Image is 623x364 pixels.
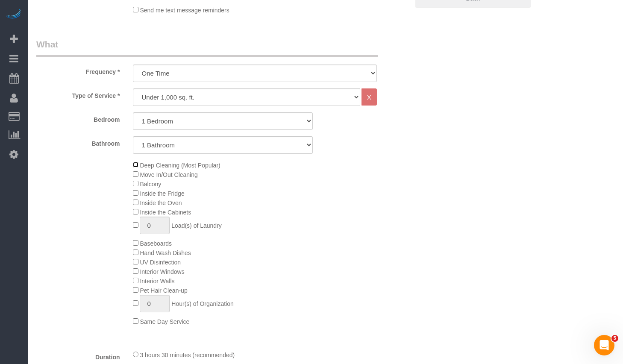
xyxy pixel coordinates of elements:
span: Inside the Oven [140,200,182,206]
span: 3 hours 30 minutes (recommended) [140,352,235,358]
iframe: Intercom live chat [594,335,614,355]
span: Move In/Out Cleaning [140,171,197,178]
span: Hand Wash Dishes [140,250,191,256]
label: Bathroom [30,136,126,148]
span: Inside the Fridge [140,190,184,197]
legend: What [36,38,378,57]
label: Type of Service * [30,88,126,100]
label: Bedroom [30,112,126,124]
span: Deep Cleaning (Most Popular) [140,162,220,169]
img: Automaid Logo [5,9,22,21]
label: Frequency * [30,65,126,76]
span: Interior Walls [140,278,174,285]
span: Same Day Service [140,318,189,325]
span: Interior Windows [140,268,184,275]
span: Balcony [140,181,161,188]
span: Inside the Cabinets [140,209,191,216]
label: Duration [30,350,126,361]
span: Hour(s) of Organization [171,300,234,307]
span: Send me text message reminders [140,7,229,14]
span: 5 [611,335,618,342]
span: Pet Hair Clean-up [140,287,187,294]
span: UV Disinfection [140,259,181,266]
span: Load(s) of Laundry [171,222,222,229]
span: Baseboards [140,240,172,247]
